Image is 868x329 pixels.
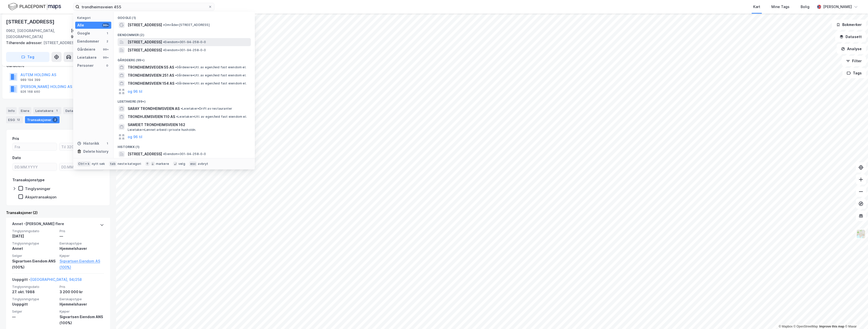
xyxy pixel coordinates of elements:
div: Dato [12,155,21,161]
div: nytt søk [92,162,105,166]
span: • [181,107,182,110]
div: Historikk [77,140,99,146]
span: TRONDHEIMSVEGEN 55 AS [128,64,174,70]
button: Tag [6,52,49,62]
div: Datasett [63,107,82,114]
span: Selger [12,254,57,258]
div: 0962, [GEOGRAPHIC_DATA], [GEOGRAPHIC_DATA] [6,28,71,40]
div: [STREET_ADDRESS] [6,40,106,46]
span: Leietaker • Lønnet arbeid i private husholdn. [128,128,196,132]
span: TRONDHJEMSVEIEN 110 AS [128,114,175,120]
div: — [60,233,104,239]
div: [GEOGRAPHIC_DATA], 94/258 [71,28,110,40]
div: Google [77,30,90,36]
div: Hjemmelshaver [60,246,104,252]
div: Uoppgitt [12,301,57,307]
div: markere [156,162,169,166]
div: Sigvartsen Eiendom ANS (100%) [12,258,57,270]
span: Eiendom • 301-94-258-0-0 [163,152,206,156]
span: • [163,152,165,156]
div: Mine Tags [771,4,790,10]
div: Eiendommer (2) [114,29,255,38]
button: og 96 til [128,134,142,140]
div: 0 [105,64,109,68]
div: Info [6,107,17,114]
input: Søk på adresse, matrikkel, gårdeiere, leietakere eller personer [79,3,208,11]
div: Kart [753,4,760,10]
div: esc [189,161,197,166]
div: Gårdeiere (99+) [114,54,255,63]
span: SAMEIET TRONDHEIMSVEIEN 162 [128,122,249,128]
iframe: Chat Widget [843,305,868,329]
span: • [175,81,177,85]
button: Filter [842,56,866,66]
div: Gårdeiere [77,46,95,52]
span: Pris [60,285,104,289]
div: 1 [54,108,59,113]
span: Selger [12,309,57,314]
span: Gårdeiere • Utl. av egen/leid fast eiendom el. [175,65,246,69]
div: velg [178,162,185,166]
a: Mapbox [779,325,793,328]
div: Eiere [19,107,31,114]
div: Leietakere (99+) [114,96,255,105]
div: Annet [12,246,57,252]
span: Eierskapstype [60,297,104,301]
button: Bokmerker [832,20,866,30]
a: Improve this map [819,325,844,328]
div: Aksjetransaksjon [25,195,57,199]
div: Alle [77,22,84,28]
span: Eiendom • 301-94-258-0-0 [163,40,206,44]
a: [GEOGRAPHIC_DATA], 94/258 [30,277,82,282]
div: 12 [16,117,21,122]
a: OpenStreetMap [794,325,818,328]
img: Z [856,229,866,239]
span: Eiendom • 301-94-258-0-0 [163,48,206,52]
span: Kjøper [60,309,104,314]
div: Transaksjoner (2) [6,210,110,216]
div: Transaksjonstype [12,177,45,183]
div: Hjemmelshaver [60,301,104,307]
div: Leietakere [77,54,97,61]
div: 2 [105,39,109,43]
div: [PERSON_NAME] [823,4,852,10]
div: Uoppgitt - [12,277,82,285]
div: ESG [6,116,23,123]
span: [STREET_ADDRESS] [128,47,162,53]
input: DD.MM.YYYY [59,163,103,171]
div: 926 168 460 [20,90,40,94]
span: Tinglysningstype [12,241,57,246]
span: • [176,115,178,118]
div: 3 200 000 kr [60,289,104,295]
span: [STREET_ADDRESS] [128,22,162,28]
button: Datasett [835,32,866,42]
div: 99+ [102,23,109,27]
span: Pris [60,229,104,233]
span: Gårdeiere • Utl. av egen/leid fast eiendom el. [175,73,246,77]
div: Personer [77,63,94,69]
input: Til 3200000 [59,143,103,151]
span: Leietaker • Utl. av egen/leid fast eiendom el. [176,115,247,119]
div: [DATE] [12,233,57,239]
div: Historikk (1) [114,141,255,150]
span: • [175,73,177,77]
button: Tags [843,68,866,78]
div: Google (1) [114,12,255,21]
a: Sigvartsen Eiendom AS (100%) [60,258,104,270]
span: Tinglysningsdato [12,229,57,233]
input: Fra [13,143,57,151]
span: Område • [STREET_ADDRESS] [163,23,210,27]
div: 1 [105,31,109,35]
div: — [12,314,57,320]
div: Kontrollprogram for chat [843,305,868,329]
div: tab [109,161,117,166]
div: Delete history [83,148,108,155]
div: avbryt [198,162,208,166]
div: 99+ [102,47,109,51]
img: logo.f888ab2527a4732fd821a326f86c7f29.svg [8,2,61,11]
span: Tinglysningstype [12,297,57,301]
div: Eiendommer [77,38,99,44]
div: 989 194 399 [20,78,40,82]
div: Kategori [77,16,111,20]
span: TRONDHEIMSVEIEN 251 AS [128,72,174,78]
